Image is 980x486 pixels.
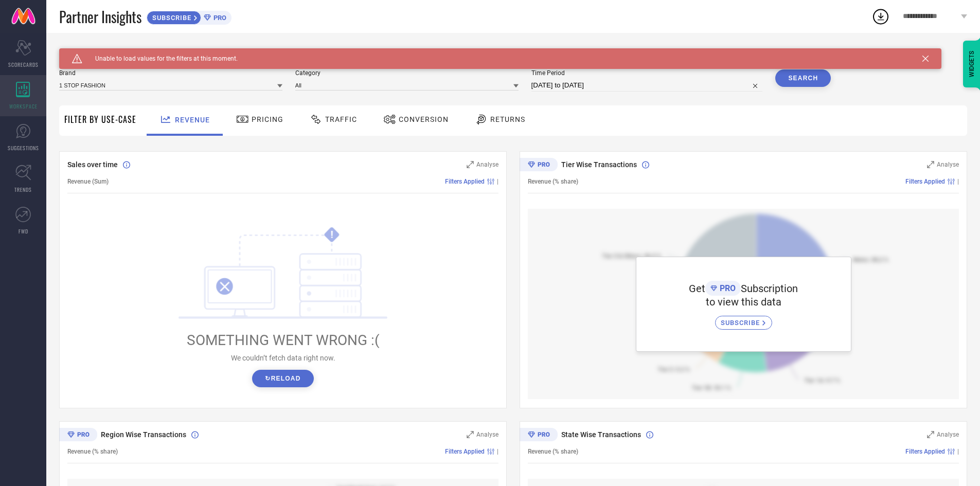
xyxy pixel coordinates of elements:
span: Analyse [476,161,498,168]
span: Pricing [252,115,283,123]
span: | [497,448,498,455]
span: Filter By Use-Case [64,113,136,125]
span: WORKSPACE [9,102,38,110]
span: Filters Applied [445,178,485,185]
span: Filters Applied [445,448,485,455]
span: Filters Applied [905,178,945,185]
span: Analyse [476,431,498,438]
tspan: ! [331,229,333,241]
span: Region Wise Transactions [101,430,186,439]
span: SUBSCRIBE [721,319,762,327]
span: Subscription [741,282,798,295]
div: Premium [520,428,558,443]
a: SUBSCRIBEPRO [147,8,231,25]
span: Tier Wise Transactions [561,160,637,169]
span: Traffic [325,115,357,123]
div: Premium [59,428,97,443]
svg: Zoom [467,431,474,438]
span: FWD [19,227,28,235]
span: PRO [717,283,736,293]
span: Analyse [937,161,959,168]
button: Search [775,69,831,87]
span: SYSTEM WORKSPACE [59,48,131,57]
span: Filters Applied [905,448,945,455]
span: Brand [59,69,282,77]
span: Revenue (% share) [528,448,578,455]
span: Revenue (Sum) [67,178,109,185]
span: We couldn’t fetch data right now. [231,354,335,362]
span: to view this data [706,296,781,308]
span: PRO [211,14,226,22]
span: Revenue (% share) [67,448,118,455]
div: Open download list [871,7,890,26]
svg: Zoom [467,161,474,168]
span: Sales over time [67,160,118,169]
svg: Zoom [927,161,934,168]
input: Select time period [531,79,763,92]
span: | [957,178,959,185]
span: Analyse [937,431,959,438]
button: ↻Reload [252,370,313,387]
span: SUGGESTIONS [8,144,39,152]
span: Unable to load values for the filters at this moment. [82,55,238,62]
span: | [497,178,498,185]
a: SUBSCRIBE [715,308,772,330]
span: Partner Insights [59,6,141,27]
span: Get [689,282,705,295]
span: SCORECARDS [8,61,39,68]
span: Time Period [531,69,763,77]
span: SUBSCRIBE [147,14,194,22]
span: Revenue [175,116,210,124]
span: Revenue (% share) [528,178,578,185]
span: State Wise Transactions [561,430,641,439]
span: | [957,448,959,455]
span: Category [295,69,519,77]
span: SOMETHING WENT WRONG :( [187,332,380,349]
span: Conversion [399,115,449,123]
span: Returns [490,115,525,123]
span: TRENDS [14,186,32,193]
div: Premium [520,158,558,173]
svg: Zoom [927,431,934,438]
